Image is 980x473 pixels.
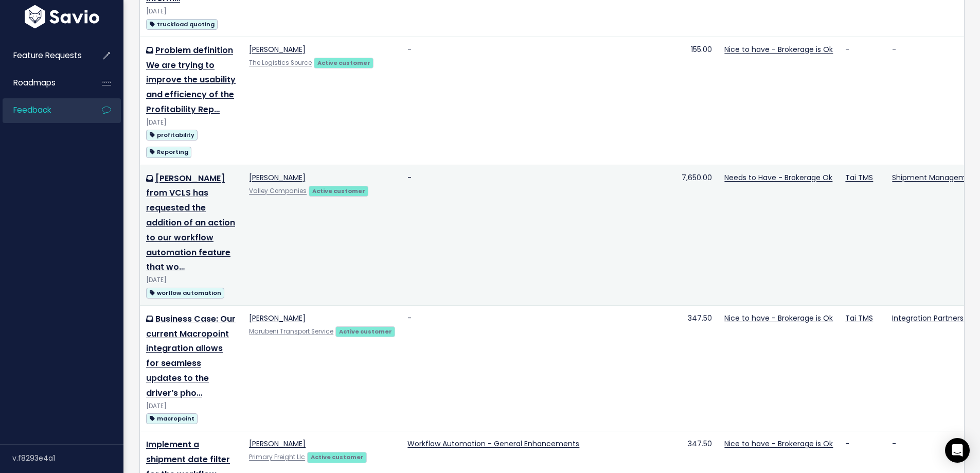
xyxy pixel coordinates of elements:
span: truckload quoting [146,19,218,30]
a: Reporting [146,145,191,158]
a: Workflow Automation - General Enhancements [407,439,579,449]
a: Feedback [3,98,85,122]
a: [PERSON_NAME] [249,313,306,323]
img: logo-white.9d6f32f41409.svg [22,5,102,28]
a: Tai TMS [845,313,873,323]
span: macropoint [146,413,198,424]
td: 155.00 [674,37,718,165]
div: [DATE] [146,401,237,412]
a: worflow automation [146,286,224,299]
div: [DATE] [146,275,237,286]
td: 347.50 [674,305,718,431]
a: [PERSON_NAME] [249,439,306,449]
a: Active customer [307,451,367,462]
td: - [401,305,674,431]
div: v.f8293e4a1 [12,445,123,471]
a: Marubeni Transport Service [249,327,333,336]
a: Problem definition We are trying to improve the usability and efficiency of the Profitability Rep… [146,44,236,115]
a: Nice to have - Brokerage is Ok [724,439,833,449]
div: Open Intercom Messenger [945,438,970,463]
a: Roadmaps [3,71,85,95]
td: 7,650.00 [674,165,718,305]
span: profitability [146,130,198,141]
a: Integration Partners [892,313,964,323]
td: - [401,165,674,305]
td: - [401,37,674,165]
span: Roadmaps [13,77,56,88]
span: worflow automation [146,288,224,299]
a: Shipment Management [892,172,978,183]
a: profitability [146,128,198,141]
span: Reporting [146,147,191,157]
div: [DATE] [146,6,237,17]
strong: Active customer [317,59,370,67]
a: Nice to have - Brokerage is Ok [724,44,833,55]
div: [DATE] [146,117,237,128]
a: Nice to have - Brokerage is Ok [724,313,833,323]
span: Feature Requests [13,50,82,61]
strong: Active customer [311,453,364,461]
strong: Active customer [312,187,365,195]
strong: Active customer [339,327,392,336]
a: truckload quoting [146,17,218,30]
a: [PERSON_NAME] [249,172,306,183]
a: The Logistics Source [249,59,312,67]
a: Active customer [314,57,373,67]
a: Feature Requests [3,44,85,67]
td: - [839,37,886,165]
a: macropoint [146,412,198,425]
a: [PERSON_NAME] from VCLS has requested the addition of an action to our workflow automation featur... [146,172,235,273]
a: Primary Freight Llc [249,453,305,461]
a: Business Case: Our current Macropoint integration allows for seamless updates to the driver’s pho… [146,313,236,399]
a: Needs to Have - Brokerage Ok [724,172,832,183]
a: Active customer [309,185,368,196]
a: Tai TMS [845,172,873,183]
a: [PERSON_NAME] [249,44,306,55]
a: Active customer [335,326,395,336]
a: Valley Companies [249,187,307,195]
span: Feedback [13,104,51,115]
